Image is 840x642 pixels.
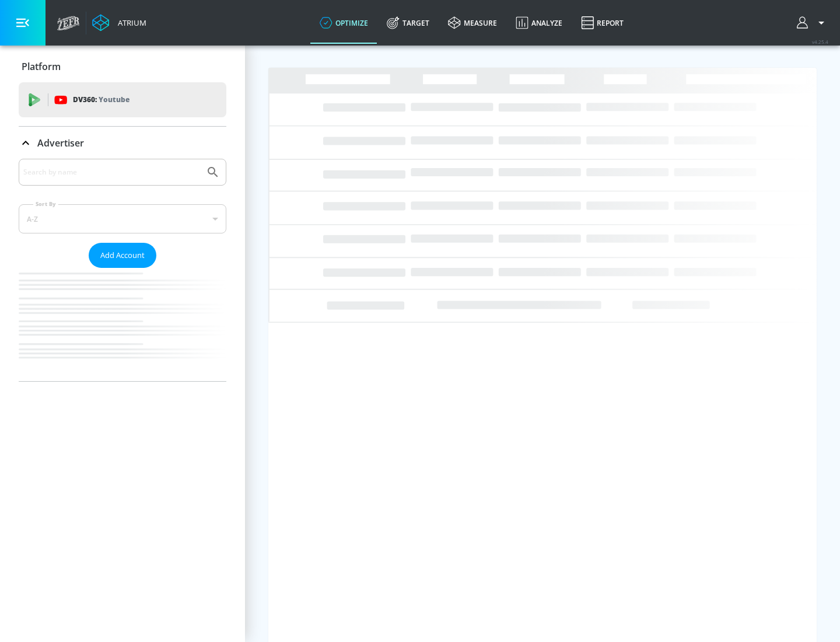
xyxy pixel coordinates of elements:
[99,93,129,106] p: Youtube
[37,137,84,149] p: Advertiser
[19,127,226,159] div: Advertiser
[100,249,145,262] span: Add Account
[92,14,146,32] a: Atrium
[439,2,506,44] a: measure
[19,82,226,117] div: DV360: Youtube
[572,2,633,44] a: Report
[22,60,61,73] p: Platform
[33,200,58,208] label: Sort By
[812,39,828,45] span: v 4.25.4
[19,268,226,381] nav: list of Advertiser
[19,159,226,381] div: Advertiser
[113,18,146,28] div: Atrium
[19,204,226,233] div: A-Z
[19,50,226,83] div: Platform
[73,93,129,106] p: DV360:
[310,2,377,44] a: optimize
[377,2,439,44] a: Target
[89,243,156,268] button: Add Account
[23,165,200,180] input: Search by name
[506,2,572,44] a: Analyze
